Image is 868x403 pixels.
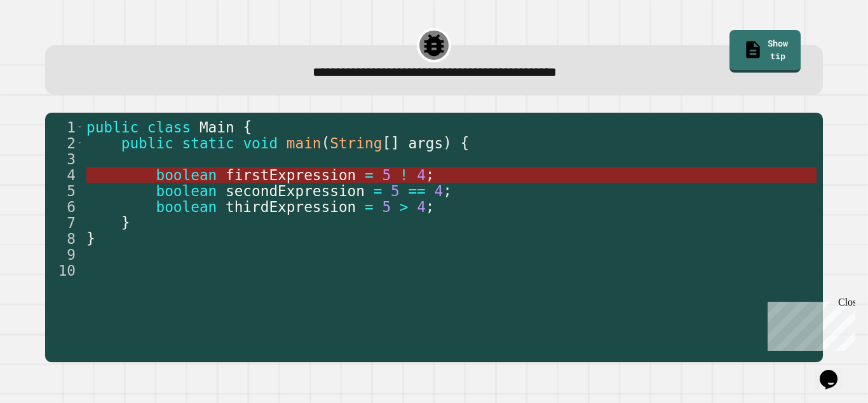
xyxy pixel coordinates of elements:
[365,167,374,183] span: =
[400,167,409,183] span: !
[226,167,356,183] span: firstExpression
[815,352,855,390] iframe: chat widget
[243,135,278,152] span: void
[45,135,84,151] div: 2
[408,183,425,199] span: ==
[226,183,365,199] span: secondExpression
[45,119,84,135] div: 1
[156,199,217,215] span: boolean
[763,297,855,351] iframe: chat widget
[156,183,217,199] span: boolean
[408,135,443,152] span: args
[382,167,391,183] span: 5
[45,262,84,278] div: 10
[287,135,322,152] span: main
[365,199,374,215] span: =
[417,167,426,183] span: 4
[226,199,356,215] span: thirdExpression
[400,199,409,215] span: >
[382,199,391,215] span: 5
[45,151,84,167] div: 3
[434,183,443,199] span: 4
[45,246,84,262] div: 9
[45,199,84,215] div: 6
[121,135,173,152] span: public
[76,119,83,135] span: Toggle code folding, rows 1 through 8
[86,119,139,136] span: public
[729,30,801,73] a: Show tip
[45,167,84,183] div: 4
[182,135,234,152] span: static
[330,135,382,152] span: String
[156,167,217,183] span: boolean
[417,199,426,215] span: 4
[200,119,234,136] span: Main
[45,183,84,199] div: 5
[147,119,191,136] span: class
[45,230,84,246] div: 8
[45,215,84,230] div: 7
[76,135,83,151] span: Toggle code folding, rows 2 through 7
[391,183,400,199] span: 5
[5,5,88,81] div: Chat with us now!Close
[374,183,383,199] span: =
